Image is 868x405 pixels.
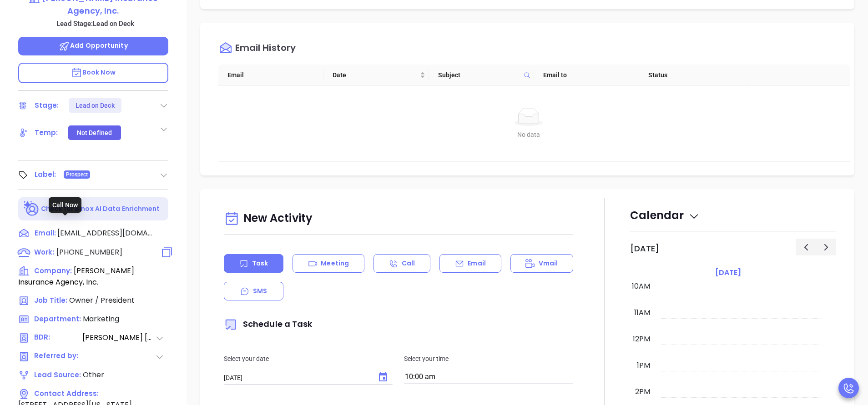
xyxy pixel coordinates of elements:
[224,318,313,330] span: Schedule a Task
[49,197,81,213] div: Call Now
[635,360,652,371] div: 1pm
[82,332,155,344] span: [PERSON_NAME] [PERSON_NAME]
[468,259,486,268] p: Email
[224,373,370,382] input: MM/DD/YYYY
[23,18,168,30] p: Lead Stage: Lead on Deck
[41,204,160,214] p: Check for Binox AI Data Enrichment
[83,314,119,324] span: Marketing
[713,266,743,279] a: [DATE]
[59,41,128,50] span: Add Opportunity
[71,68,116,77] span: Book Now
[35,228,56,240] span: Email:
[34,370,81,380] span: Lead Source:
[253,286,267,296] p: SMS
[630,281,652,292] div: 10am
[539,259,558,268] p: Vmail
[534,65,639,86] th: Email to
[35,99,59,112] div: Stage:
[252,259,268,268] p: Task
[34,332,81,344] span: BDR:
[630,244,659,254] h2: [DATE]
[34,389,99,398] span: Contact Address:
[639,65,744,86] th: Status
[632,307,652,318] div: 11am
[235,43,296,55] div: Email History
[24,201,40,217] img: Ai-Enrich-DaqCidB-.svg
[229,130,828,140] div: No data
[35,126,58,140] div: Temp:
[630,208,700,223] span: Calendar
[35,168,56,181] div: Label:
[34,247,54,257] span: Work:
[56,247,122,257] span: [PHONE_NUMBER]
[76,98,115,113] div: Lead on Deck
[404,354,573,364] p: Select your time
[374,368,392,386] button: Choose date, selected date is Oct 3, 2025
[321,259,349,268] p: Meeting
[333,70,418,80] span: Date
[402,259,415,268] p: Call
[224,354,393,364] p: Select your date
[83,370,104,380] span: Other
[224,207,573,230] div: New Activity
[34,314,81,324] span: Department:
[18,265,134,287] span: [PERSON_NAME] Insurance Agency, Inc.
[816,239,836,255] button: Next day
[69,295,135,305] span: Owner / President
[438,70,520,80] span: Subject
[633,386,652,397] div: 2pm
[631,334,652,345] div: 12pm
[34,351,81,362] span: Referred by:
[57,228,153,239] span: [EMAIL_ADDRESS][DOMAIN_NAME]
[218,65,323,86] th: Email
[66,170,88,180] span: Prospect
[34,266,72,275] span: Company:
[796,239,816,255] button: Previous day
[323,65,429,86] th: Date
[77,125,112,140] div: Not Defined
[34,295,67,305] span: Job Title:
